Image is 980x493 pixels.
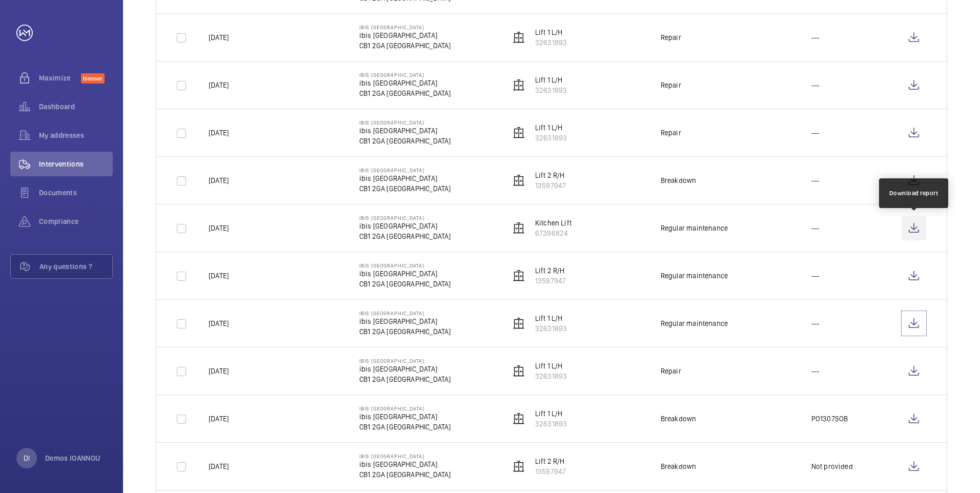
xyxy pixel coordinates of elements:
[535,456,566,466] p: Lift 2 R/H
[359,469,451,480] p: CB1 2GA [GEOGRAPHIC_DATA]
[535,265,566,276] p: Lift 2 R/H
[359,326,451,337] p: CB1 2GA [GEOGRAPHIC_DATA]
[359,183,451,194] p: CB1 2GA [GEOGRAPHIC_DATA]
[209,128,229,138] p: [DATE]
[513,270,525,282] img: elevator.svg
[513,460,525,473] img: elevator.svg
[209,80,229,90] p: [DATE]
[359,316,451,326] p: ibis [GEOGRAPHIC_DATA]
[39,188,113,198] span: Documents
[359,72,451,78] p: IBIS [GEOGRAPHIC_DATA]
[811,32,820,43] p: ---
[811,175,820,186] p: ---
[209,414,229,424] p: [DATE]
[209,366,229,376] p: [DATE]
[661,128,681,138] div: Repair
[39,130,113,140] span: My addresses
[535,419,567,429] p: 32631893
[535,276,566,286] p: 13597947
[535,75,567,85] p: Lift 1 L/H
[359,358,451,364] p: IBIS [GEOGRAPHIC_DATA]
[535,133,567,143] p: 32631893
[24,453,30,463] p: DI
[811,414,848,424] p: PO1307SOB
[535,228,571,238] p: 67396824
[811,461,853,471] p: Not provided
[209,175,229,186] p: [DATE]
[359,221,451,231] p: ibis [GEOGRAPHIC_DATA]
[811,366,820,376] p: ---
[39,159,113,169] span: Interventions
[535,361,567,371] p: Lift 1 L/H
[359,136,451,146] p: CB1 2GA [GEOGRAPHIC_DATA]
[513,79,525,91] img: elevator.svg
[535,122,567,133] p: Lift 1 L/H
[535,408,567,419] p: Lift 1 L/H
[359,459,451,469] p: ibis [GEOGRAPHIC_DATA]
[359,30,451,40] p: ibis [GEOGRAPHIC_DATA]
[359,279,451,289] p: CB1 2GA [GEOGRAPHIC_DATA]
[535,218,571,228] p: Kitchen Lift
[359,405,451,412] p: IBIS [GEOGRAPHIC_DATA]
[359,231,451,241] p: CB1 2GA [GEOGRAPHIC_DATA]
[661,461,697,471] div: Breakdown
[535,85,567,95] p: 32631893
[513,365,525,377] img: elevator.svg
[359,119,451,126] p: IBIS [GEOGRAPHIC_DATA]
[811,223,820,233] p: ---
[535,170,566,180] p: Lift 2 R/H
[39,101,113,112] span: Dashboard
[889,189,938,198] div: Download report
[359,310,451,316] p: IBIS [GEOGRAPHIC_DATA]
[513,174,525,187] img: elevator.svg
[513,317,525,330] img: elevator.svg
[359,88,451,98] p: CB1 2GA [GEOGRAPHIC_DATA]
[811,128,820,138] p: ---
[513,127,525,139] img: elevator.svg
[359,422,451,432] p: CB1 2GA [GEOGRAPHIC_DATA]
[359,24,451,30] p: IBIS [GEOGRAPHIC_DATA]
[535,323,567,334] p: 32631893
[81,73,105,84] span: Discover
[359,167,451,173] p: IBIS [GEOGRAPHIC_DATA]
[661,80,681,90] div: Repair
[359,364,451,374] p: ibis [GEOGRAPHIC_DATA]
[359,453,451,459] p: IBIS [GEOGRAPHIC_DATA]
[209,318,229,328] p: [DATE]
[811,80,820,90] p: ---
[359,374,451,384] p: CB1 2GA [GEOGRAPHIC_DATA]
[359,173,451,183] p: ibis [GEOGRAPHIC_DATA]
[661,223,728,233] div: Regular maintenance
[661,32,681,43] div: Repair
[535,180,566,191] p: 13597947
[39,261,112,272] span: Any questions ?
[535,466,566,477] p: 13597947
[661,414,697,424] div: Breakdown
[39,216,113,227] span: Compliance
[535,371,567,381] p: 32631893
[535,313,567,323] p: Lift 1 L/H
[661,366,681,376] div: Repair
[359,78,451,88] p: ibis [GEOGRAPHIC_DATA]
[209,32,229,43] p: [DATE]
[661,175,697,186] div: Breakdown
[359,269,451,279] p: ibis [GEOGRAPHIC_DATA]
[209,223,229,233] p: [DATE]
[811,271,820,281] p: ---
[661,271,728,281] div: Regular maintenance
[513,222,525,234] img: elevator.svg
[209,461,229,471] p: [DATE]
[513,31,525,44] img: elevator.svg
[209,271,229,281] p: [DATE]
[45,453,100,463] p: Demos IOANNOU
[359,40,451,51] p: CB1 2GA [GEOGRAPHIC_DATA]
[39,73,81,83] span: Maximize
[661,318,728,328] div: Regular maintenance
[513,413,525,425] img: elevator.svg
[359,215,451,221] p: IBIS [GEOGRAPHIC_DATA]
[359,412,451,422] p: ibis [GEOGRAPHIC_DATA]
[359,126,451,136] p: ibis [GEOGRAPHIC_DATA]
[535,37,567,48] p: 32631893
[359,262,451,269] p: IBIS [GEOGRAPHIC_DATA]
[535,27,567,37] p: Lift 1 L/H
